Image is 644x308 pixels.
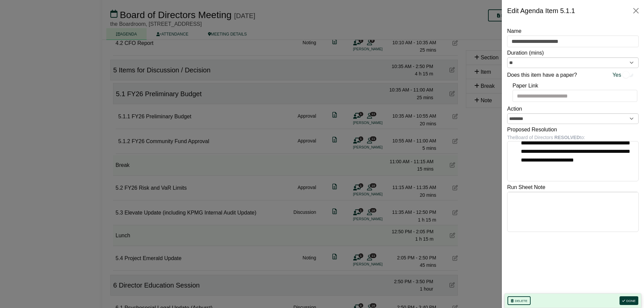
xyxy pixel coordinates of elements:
button: Close [631,5,641,16]
div: The Board of Directors to: [507,134,639,141]
label: Does this item have a paper? [507,71,577,79]
b: RESOLVED [554,135,580,140]
label: Name [507,27,522,36]
label: Proposed Resolution [507,125,557,134]
button: Delete [507,296,531,305]
div: Edit Agenda Item 5.1.1 [507,5,575,16]
button: Done [620,296,638,305]
label: Duration (mins) [507,49,544,57]
label: Paper Link [513,81,538,90]
span: Yes [612,71,621,79]
label: Action [507,105,522,113]
label: Run Sheet Note [507,183,545,192]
